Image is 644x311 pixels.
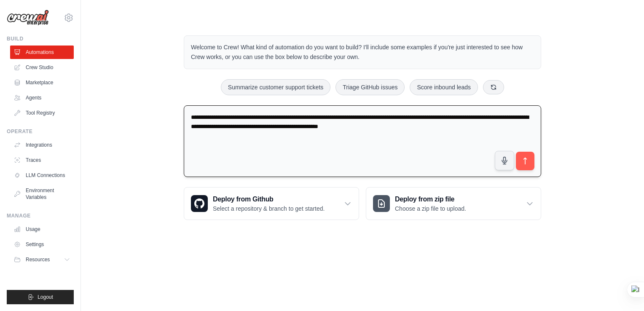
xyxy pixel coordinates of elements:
a: Tool Registry [10,106,74,120]
button: Logout [7,290,74,304]
iframe: Chat Widget [602,271,644,311]
img: Logo [7,10,49,26]
a: Environment Variables [10,184,74,204]
a: Marketplace [10,76,74,89]
p: Choose a zip file to upload. [395,204,466,213]
a: LLM Connections [10,169,74,182]
button: Triage GitHub issues [335,79,405,95]
div: Build [7,35,74,42]
a: Automations [10,46,74,59]
h3: Deploy from zip file [395,194,466,204]
a: Crew Studio [10,61,74,74]
div: Operate [7,128,74,135]
button: Summarize customer support tickets [221,79,330,95]
button: Score inbound leads [410,79,478,95]
span: Resources [26,256,50,263]
a: Settings [10,238,74,251]
div: Manage [7,212,74,219]
span: Logout [38,294,53,300]
p: Welcome to Crew! What kind of automation do you want to build? I'll include some examples if you'... [191,43,534,62]
p: Select a repository & branch to get started. [213,204,325,213]
button: Resources [10,253,74,266]
a: Traces [10,153,74,167]
a: Usage [10,223,74,236]
h3: Deploy from Github [213,194,325,204]
a: Agents [10,91,74,105]
a: Integrations [10,138,74,152]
